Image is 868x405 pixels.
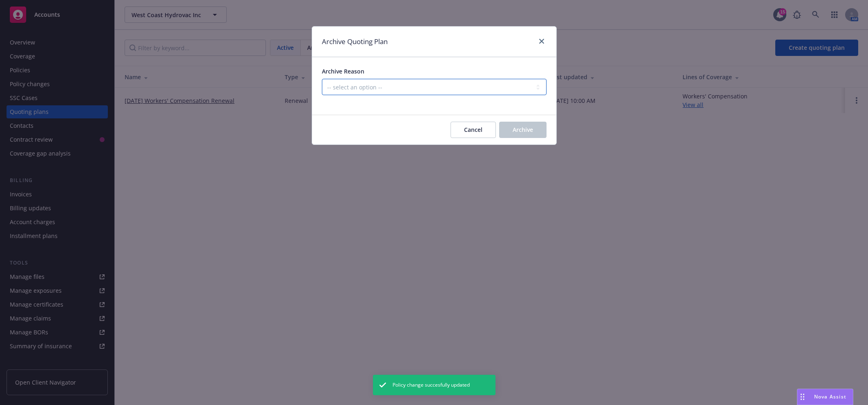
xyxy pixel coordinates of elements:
[393,381,470,389] span: Policy change succesfully updated
[513,126,533,134] span: Archive
[451,122,496,138] button: Cancel
[499,122,547,138] button: Archive
[464,126,482,134] span: Cancel
[322,67,364,75] span: Archive Reason
[797,389,808,405] div: Drag to move
[797,389,853,405] button: Nova Assist
[537,36,547,46] a: close
[322,36,388,47] h1: Archive Quoting Plan
[814,393,846,400] span: Nova Assist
